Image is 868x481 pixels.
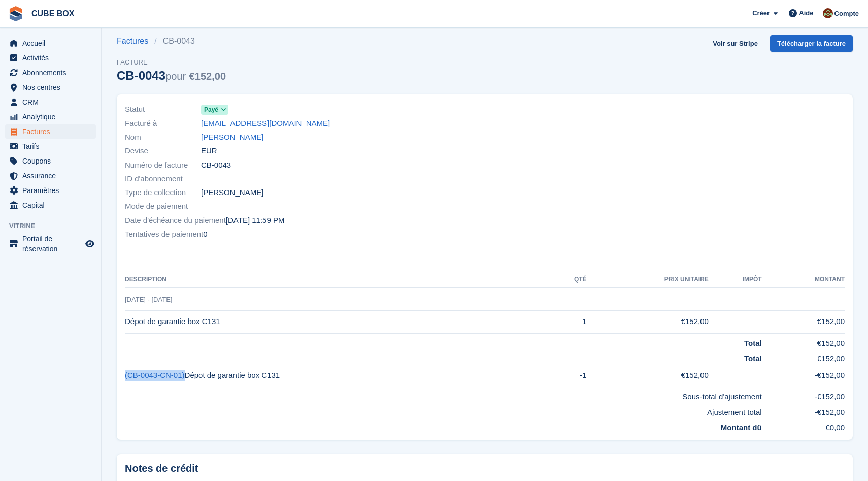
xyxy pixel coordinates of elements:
a: Boutique d'aperçu [84,238,96,250]
td: -€152,00 [762,365,845,387]
a: menu [5,80,96,94]
span: Mode de paiement [125,201,201,212]
h2: Notes de crédit [125,462,845,475]
span: Devise [125,145,201,157]
td: €152,00 [762,310,845,333]
a: Factures [117,35,154,47]
a: menu [5,169,96,183]
img: stora-icon-8386f47178a22dfd0bd8f6a31ec36ba5ce8667c1dd55bd0f319d3a0aa187defe.svg [8,6,23,21]
span: Accueil [22,36,83,50]
a: menu [5,198,96,212]
a: menu [5,154,96,168]
span: 0 [203,229,207,240]
td: €0,00 [762,418,845,434]
span: Activités [22,51,83,65]
span: Tarifs [22,139,83,153]
td: Ajustement total [125,403,762,419]
th: Impôt [709,272,762,288]
strong: Total [744,339,762,347]
td: €152,00 [762,349,845,365]
td: -1 [552,365,587,387]
span: Abonnements [22,66,83,80]
a: menu [5,36,96,50]
a: Payé [201,104,228,115]
a: menu [5,234,96,254]
img: alex soubira [823,8,833,18]
strong: Total [744,354,762,363]
span: ID d'abonnement [125,173,201,185]
span: Nos centres [22,80,83,94]
td: €152,00 [587,310,709,333]
a: (CB-0043-CN-01) [125,371,185,379]
span: Facture [117,57,226,68]
span: Date d'échéance du paiement [125,215,226,227]
span: Facturé à [125,118,201,130]
span: Factures [22,124,83,139]
span: Portail de réservation [22,234,83,254]
td: Sous-total d'ajustement [125,387,762,403]
a: CUBE BOX [27,5,78,22]
td: -€152,00 [762,403,845,419]
th: Prix unitaire [587,272,709,288]
span: Numéro de facture [125,159,201,171]
span: Paramètres [22,183,83,198]
a: Voir sur Stripe [709,35,762,52]
a: menu [5,183,96,198]
a: menu [5,95,96,109]
td: 1 [552,310,587,333]
span: Payé [204,105,218,114]
strong: Montant dû [721,423,762,432]
a: menu [5,66,96,80]
span: Assurance [22,169,83,183]
a: menu [5,51,96,65]
td: Dépot de garantie box C131 [125,365,552,387]
span: Analytique [22,110,83,124]
a: [EMAIL_ADDRESS][DOMAIN_NAME] [201,118,330,130]
span: EUR [201,145,217,157]
span: Type de collection [125,187,201,199]
a: Télécharger la facture [770,35,853,52]
span: [DATE] - [DATE] [125,296,172,303]
a: menu [5,110,96,124]
td: €152,00 [762,333,845,349]
th: Montant [762,272,845,288]
span: €152,00 [189,71,226,82]
td: Dépot de garantie box C131 [125,310,552,333]
th: Description [125,272,552,288]
span: Créer [752,8,770,18]
td: €152,00 [587,365,709,387]
th: Qté [552,272,587,288]
span: Tentatives de paiement [125,229,203,240]
span: Capital [22,198,83,212]
span: Nom [125,132,201,143]
span: Compte [834,9,859,19]
a: [PERSON_NAME] [201,132,263,143]
a: menu [5,139,96,153]
a: menu [5,124,96,139]
span: pour [165,71,186,82]
div: CB-0043 [117,69,226,82]
td: -€152,00 [762,387,845,403]
span: Coupons [22,154,83,168]
span: Vitrine [9,221,101,231]
span: CB-0043 [201,159,231,171]
span: Statut [125,104,201,115]
nav: breadcrumbs [117,35,226,47]
span: Aide [799,8,813,18]
time: 2025-06-25 21:59:59 UTC [226,215,285,227]
span: CRM [22,95,83,109]
span: [PERSON_NAME] [201,187,263,199]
